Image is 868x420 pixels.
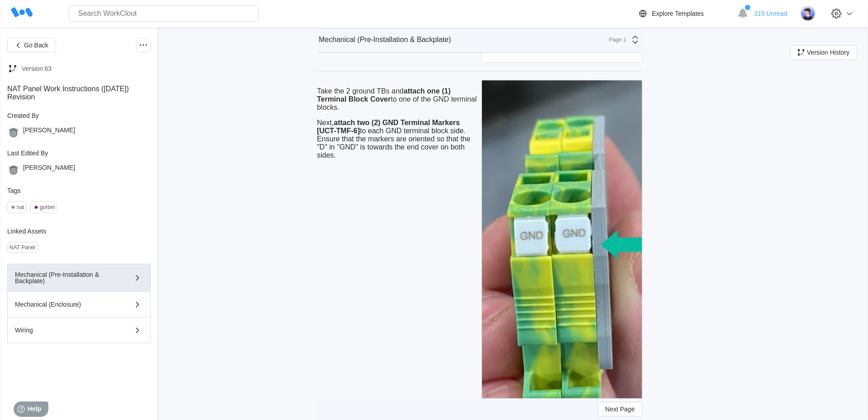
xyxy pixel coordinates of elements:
button: Mechanical (Enclosure) [7,292,151,317]
span: Go Back [24,42,48,48]
div: gorbel [40,204,55,210]
div: Created By [7,112,151,119]
div: Mechanical (Pre-Installation & Backplate) [15,271,117,284]
strong: attach two (2) GND Terminal Markers [UCT-TMF-6] [317,119,460,135]
input: Search WorkClout [69,5,259,22]
div: [PERSON_NAME] [23,164,75,176]
div: Version 63 [22,65,52,72]
span: Take the 2 ground TBs and to one of the GND terminal blocks. [317,87,477,111]
span: Next Page [605,406,635,412]
button: Go Back [7,38,56,52]
div: Mechanical (Enclosure) [15,301,117,308]
div: [PERSON_NAME] [23,126,75,139]
div: Linked Assets [7,228,151,235]
span: Version History [807,49,849,56]
div: Page 1 [604,37,626,43]
p: Next, to each GND terminal block side. Ensure that the markers are oriented so that the "D" in "G... [317,119,478,159]
div: Wiring [15,327,117,333]
div: Mechanical (Pre-Installation & Backplate) [319,36,451,44]
span: 319 Unread [754,10,787,17]
div: NAT Panel Work Instructions ([DATE]) Revision [7,85,151,101]
img: gorilla.png [7,164,19,176]
a: Explore Templates [637,8,733,19]
button: Next Page [598,402,642,416]
div: Explore Templates [652,10,704,17]
div: NAT Panel [9,244,35,251]
div: nat [17,204,24,210]
img: user-5.png [800,6,816,21]
button: Version History [790,45,857,60]
button: Wiring [7,317,151,343]
img: gorilla.png [7,126,19,139]
strong: attach one (1) Terminal Block Cover [317,87,451,103]
div: Tags [7,187,151,194]
div: Last Edited By [7,149,151,157]
button: Mechanical (Pre-Installation & Backplate) [7,264,151,292]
